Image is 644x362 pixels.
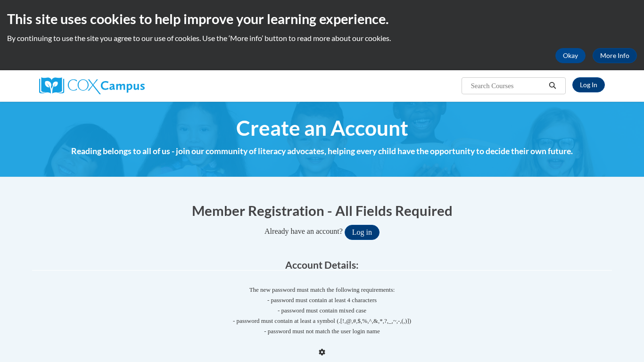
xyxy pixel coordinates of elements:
[32,295,612,337] span: - password must contain at least 4 characters - password must contain mixed case - password must ...
[39,77,145,94] img: Cox Campus
[470,80,545,91] input: Search Courses
[236,115,408,140] span: Create an Account
[249,286,395,293] span: The new password must match the following requirements:
[32,201,612,220] h1: Member Registration - All Fields Required
[32,145,612,157] h4: Reading belongs to all of us - join our community of literacy advocates, helping every child have...
[7,9,637,28] h2: This site uses cookies to help improve your learning experience.
[593,48,637,63] a: More Info
[572,77,605,92] a: Log In
[555,48,586,63] button: Okay
[7,33,637,43] p: By continuing to use the site you agree to our use of cookies. Use the ‘More info’ button to read...
[264,227,343,235] span: Already have an account?
[285,259,359,271] span: Account Details:
[345,225,380,240] button: Log in
[545,80,560,91] button: Search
